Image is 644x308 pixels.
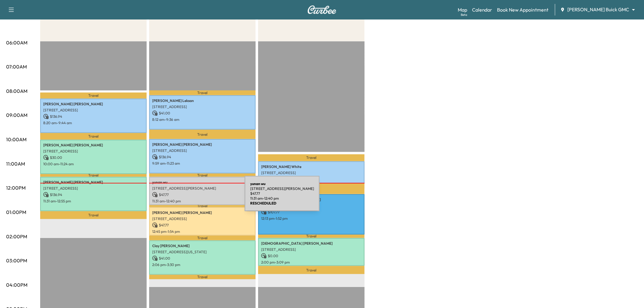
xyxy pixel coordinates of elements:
b: yunan wu [250,181,265,186]
p: 8:12 am - 9:36 am [152,117,253,122]
span: [PERSON_NAME] Buick GMC [568,6,629,13]
p: Travel [258,154,365,161]
p: Travel [149,130,256,139]
a: MapBeta [458,6,467,13]
p: [STREET_ADDRESS] [152,104,253,109]
p: [PERSON_NAME] [PERSON_NAME] [43,143,144,148]
p: $ 41.00 [152,110,253,116]
p: 8:20 am - 9:44 am [43,121,144,125]
p: $ 47.77 [152,222,253,228]
b: RESCHEDULED [250,201,276,205]
p: 09:00AM [6,111,27,119]
p: 01:00PM [6,208,26,216]
p: 11:31 am - 12:55 pm [43,199,144,204]
p: 11:31 am - 12:40 pm [152,199,253,204]
p: [PERSON_NAME] [PERSON_NAME] [43,102,144,107]
p: [STREET_ADDRESS][PERSON_NAME] [152,186,253,191]
p: [STREET_ADDRESS] [152,148,253,153]
p: $ 136.94 [43,114,144,119]
p: [STREET_ADDRESS][US_STATE] [152,250,253,254]
p: $ 107.77 [261,209,362,215]
p: $ 41.00 [152,256,253,261]
p: $ 47.77 [250,191,314,196]
p: Travel [149,205,256,207]
p: [PERSON_NAME] [PERSON_NAME] [152,210,253,215]
p: [STREET_ADDRESS] [261,247,362,252]
p: Travel [149,90,256,95]
div: Beta [461,12,467,17]
p: [PERSON_NAME] [PERSON_NAME] [43,180,144,185]
p: 11:31 am - 12:40 pm [250,196,314,201]
img: Curbee Logo [307,5,337,14]
p: $ 30.00 [43,155,144,160]
a: Book New Appointment [497,6,549,13]
p: $ 0.00 [261,253,362,259]
p: $ 47.77 [152,192,253,198]
p: [STREET_ADDRESS] [43,108,144,113]
p: Travel [149,275,256,279]
a: Calendar [472,6,492,13]
p: Travel [40,174,147,177]
p: 2:00 pm - 3:09 pm [261,260,362,265]
p: Travel [258,266,365,274]
p: 08:00AM [6,87,27,95]
p: 12:45 pm - 1:54 pm [152,229,253,234]
p: [DEMOGRAPHIC_DATA] [PERSON_NAME] [261,241,362,246]
p: 03:00PM [6,257,27,264]
p: 12:13 pm - 1:52 pm [261,216,362,221]
p: [STREET_ADDRESS][PERSON_NAME] [250,186,314,191]
p: 12:00PM [6,184,26,191]
p: [PERSON_NAME] Leksan [152,98,253,103]
p: Travel [258,235,365,238]
p: 9:59 am - 11:23 am [152,161,253,166]
p: [STREET_ADDRESS] [43,149,144,154]
p: Clay [PERSON_NAME] [152,243,253,248]
p: [PERSON_NAME] White [261,164,362,169]
p: 11:00AM [6,160,25,167]
p: Travel [149,173,256,177]
p: Travel [40,93,147,99]
p: 10:00 am - 11:24 am [43,162,144,166]
p: 04:00PM [6,281,27,289]
p: 07:00AM [6,63,27,70]
p: [STREET_ADDRESS] [43,186,144,191]
p: Travel [40,211,147,219]
p: Travel [40,133,147,140]
p: 02:00PM [6,233,27,240]
p: 2:06 pm - 3:30 pm [152,262,253,267]
p: yunan wu [152,180,253,185]
p: [STREET_ADDRESS] [261,170,362,175]
p: [PERSON_NAME] [PERSON_NAME] [152,142,253,147]
p: Travel [149,236,256,240]
p: $ 136.94 [152,154,253,160]
p: 10:00AM [6,136,26,143]
p: [STREET_ADDRESS] [152,216,253,221]
p: 06:00AM [6,39,27,46]
p: $ 136.94 [43,192,144,198]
